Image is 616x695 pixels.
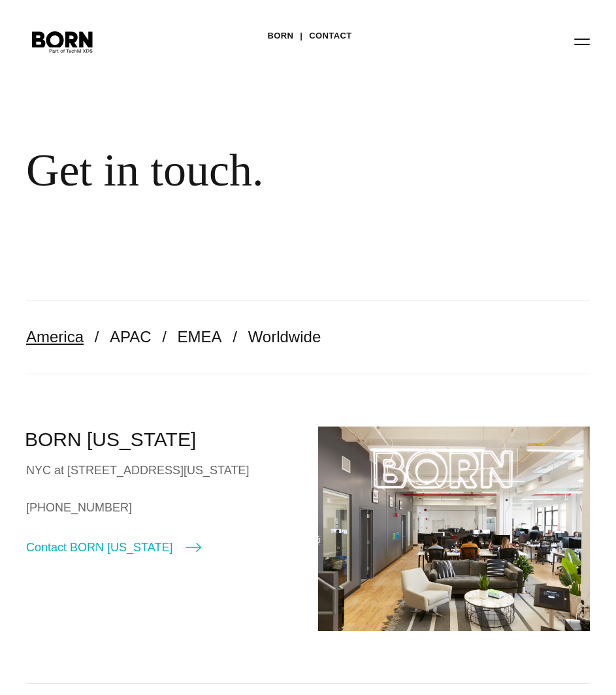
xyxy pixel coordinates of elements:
h2: BORN [US_STATE] [25,427,299,453]
a: EMEA [178,328,222,346]
a: Contact BORN [US_STATE] [26,538,201,557]
a: [PHONE_NUMBER] [26,498,299,517]
div: NYC at [STREET_ADDRESS][US_STATE] [26,461,299,480]
a: America [26,328,84,346]
a: Contact [309,26,351,46]
a: BORN [267,26,293,46]
a: Worldwide [248,328,321,346]
button: Open [566,27,598,55]
a: APAC [110,328,152,346]
div: Get in touch. [26,144,575,197]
